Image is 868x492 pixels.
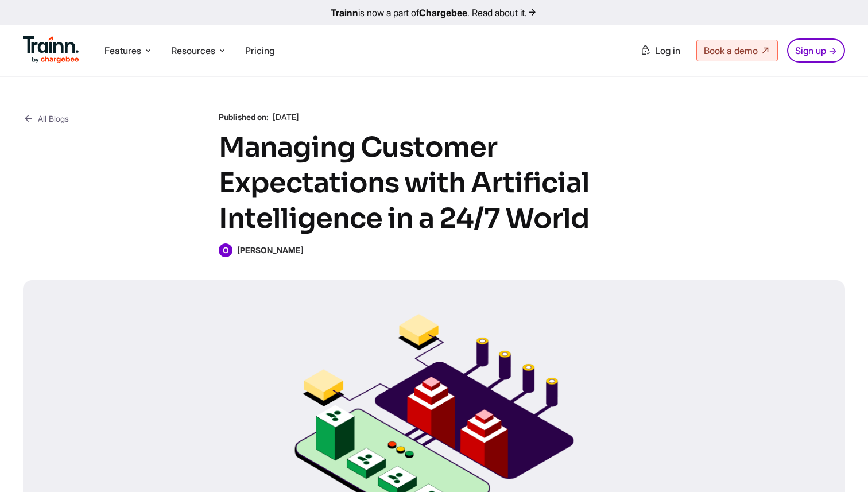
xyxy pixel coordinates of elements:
span: [DATE] [273,112,299,122]
a: Log in [633,40,687,61]
a: Pricing [245,45,274,56]
a: All Blogs [23,111,69,126]
b: Chargebee [419,7,467,18]
h1: Managing Customer Expectations with Artificial Intelligence in a 24/7 World [219,130,649,237]
span: Log in [655,45,680,56]
img: Trainn Logo [23,36,79,64]
span: Features [104,44,141,57]
b: Trainn [331,7,358,18]
a: Book a demo [696,40,778,61]
span: O [219,243,232,257]
span: Resources [171,44,215,57]
b: Published on: [219,112,269,122]
iframe: Chat Widget [811,437,868,492]
span: Book a demo [704,45,758,56]
b: [PERSON_NAME] [237,245,304,255]
a: Sign up → [787,38,845,63]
